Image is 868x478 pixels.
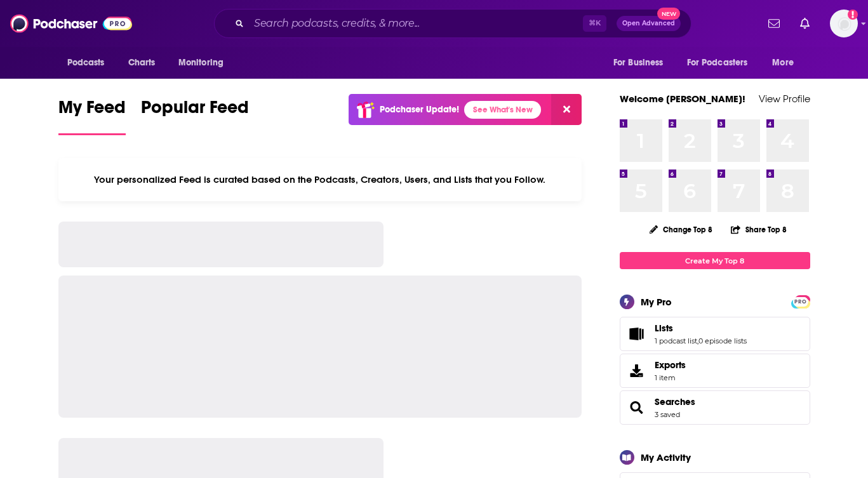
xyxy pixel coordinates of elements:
a: See What's New [464,101,541,119]
span: Charts [128,54,156,72]
img: Podchaser - Follow, Share and Rate Podcasts [10,11,132,36]
a: 0 episode lists [698,336,747,345]
span: More [772,54,794,72]
span: My Feed [58,96,126,126]
button: open menu [679,51,766,75]
span: Lists [620,317,810,351]
span: , [697,336,698,345]
a: Searches [624,399,650,416]
div: My Activity [641,451,691,463]
span: Logged in as mbrennan2 [830,10,858,37]
img: User Profile [830,10,858,37]
button: Open AdvancedNew [617,16,681,31]
span: For Business [613,54,664,72]
span: PRO [793,297,808,307]
span: ⌘ K [583,15,606,32]
span: For Podcasters [687,54,748,72]
a: Charts [120,51,163,75]
button: Share Top 8 [730,217,787,242]
a: Lists [624,325,650,343]
button: Change Top 8 [642,222,721,237]
a: Lists [655,322,747,334]
a: Create My Top 8 [620,252,810,269]
a: Show notifications dropdown [763,13,785,34]
a: 1 podcast list [655,336,697,345]
a: Show notifications dropdown [795,13,815,34]
span: Open Advanced [622,20,675,27]
span: Exports [655,359,686,371]
button: open menu [58,51,121,75]
a: 3 saved [655,410,680,419]
span: New [657,8,680,20]
span: Monitoring [178,54,224,72]
a: Popular Feed [141,96,249,135]
a: My Feed [58,96,126,135]
button: open menu [170,51,240,75]
button: Show profile menu [830,10,858,37]
span: Lists [655,322,673,334]
a: Welcome [PERSON_NAME]! [620,93,745,105]
input: Search podcasts, credits, & more... [249,13,583,34]
span: 1 item [655,373,686,382]
a: View Profile [759,93,810,105]
div: Search podcasts, credits, & more... [214,9,691,38]
p: Podchaser Update! [380,104,459,115]
a: Searches [655,396,695,408]
svg: Add a profile image [848,10,858,20]
span: Podcasts [67,54,105,72]
a: PRO [793,296,808,306]
div: Your personalized Feed is curated based on the Podcasts, Creators, Users, and Lists that you Follow. [58,158,582,201]
a: Exports [620,354,810,388]
button: open menu [604,51,679,75]
span: Exports [624,362,650,380]
button: open menu [763,51,810,75]
div: My Pro [641,296,672,308]
span: Searches [620,390,810,425]
span: Popular Feed [141,96,249,126]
